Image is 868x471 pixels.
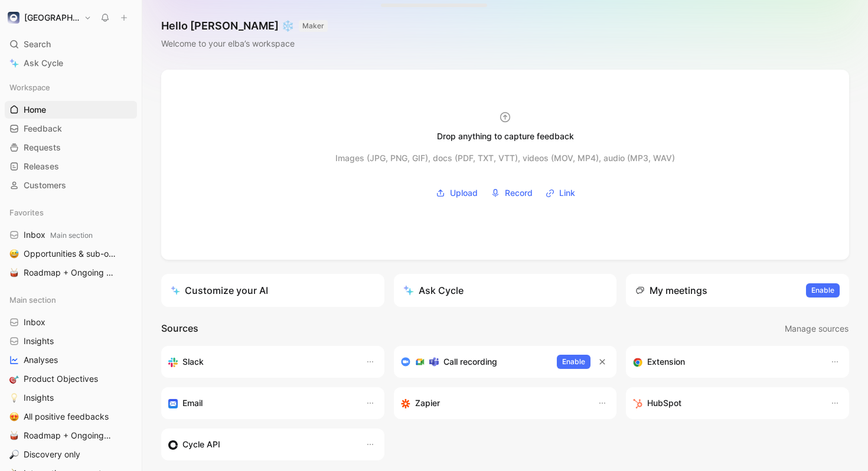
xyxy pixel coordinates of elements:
span: Link [559,186,575,200]
button: Link [541,184,579,202]
a: 😍All positive feedbacks [5,408,137,426]
a: Feedback [5,120,137,138]
img: 🥁 [9,431,19,440]
span: Enable [811,284,834,296]
button: 🎯 [7,372,21,386]
h3: Extension [647,355,685,369]
h2: Sources [161,321,198,336]
span: Discovery only [24,449,80,460]
img: elba [8,12,19,24]
span: Insights [24,335,54,347]
div: Workspace [5,78,137,96]
button: Record [487,184,537,202]
span: Opportunities & sub-opportunities [24,248,119,260]
h1: Hello [PERSON_NAME] ❄️ [161,19,328,33]
button: Enable [557,355,590,369]
span: Home [24,104,46,116]
span: Inbox [24,229,93,241]
a: Requests [5,139,137,156]
button: elba[GEOGRAPHIC_DATA] [5,9,94,26]
a: 🔎Discovery only [5,446,137,463]
a: 😅Opportunities & sub-opportunities [5,245,137,263]
div: Ask Cycle [403,283,464,297]
span: Upload [450,186,478,200]
span: Customers [24,179,66,191]
div: Images (JPG, PNG, GIF), docs (PDF, TXT, VTT), videos (MOV, MP4), audio (MP3, WAV) [335,151,675,165]
button: 😅 [7,247,21,261]
span: Analyses [24,354,58,366]
button: Manage sources [784,321,849,336]
span: Manage sources [785,322,849,336]
a: Home [5,101,137,119]
a: Ask Cycle [5,54,137,72]
button: Ask Cycle [394,274,617,307]
img: 🔎 [9,450,19,459]
span: Favorites [9,207,44,218]
span: Record [505,186,533,200]
div: Capture feedback from thousands of sources with Zapier (survey results, recordings, sheets, etc). [401,396,586,410]
span: Main section [50,231,93,240]
img: 🥁 [9,268,19,277]
div: Forward emails to your feedback inbox [168,396,354,410]
button: Enable [806,283,840,297]
div: Customize your AI [171,283,268,297]
button: 🥁 [7,429,21,443]
a: Inbox [5,313,137,331]
a: 🎯Product Objectives [5,370,137,388]
div: Search [5,35,137,53]
a: Customize your AI [161,274,384,307]
h3: HubSpot [647,396,681,410]
span: Workspace [9,81,50,93]
div: Sync customers & send feedback from custom sources. Get inspired by our favorite use case [168,437,354,452]
span: Search [24,37,51,51]
span: Main section [9,294,56,306]
span: Enable [562,356,585,368]
div: Record & transcribe meetings from Zoom, Meet & Teams. [401,355,548,369]
div: Main section [5,291,137,309]
span: Roadmap + Ongoing Discovery [24,430,113,441]
span: Requests [24,142,61,153]
a: Insights [5,332,137,350]
a: 🥁Roadmap + Ongoing Discovery [5,427,137,444]
span: Feedback [24,123,62,135]
div: Welcome to your elba’s workspace [161,37,328,51]
a: 🥁Roadmap + Ongoing Discovery [5,264,137,282]
h3: Call recording [443,355,497,369]
button: 🥁 [7,266,21,280]
button: 💡 [7,391,21,405]
div: Sync your customers, send feedback and get updates in Slack [168,355,354,369]
span: Roadmap + Ongoing Discovery [24,267,118,279]
button: MAKER [299,20,328,32]
img: 😅 [9,249,19,259]
span: All positive feedbacks [24,411,109,423]
h3: Zapier [415,396,440,410]
img: 💡 [9,393,19,403]
button: 🔎 [7,447,21,462]
span: Product Objectives [24,373,98,385]
h3: Slack [182,355,204,369]
span: Releases [24,161,59,172]
a: 💡Insights [5,389,137,407]
img: 😍 [9,412,19,421]
span: Inbox [24,316,45,328]
span: Ask Cycle [24,56,63,70]
div: Favorites [5,204,137,221]
a: InboxMain section [5,226,137,244]
h3: Email [182,396,203,410]
img: 🎯 [9,374,19,384]
a: Analyses [5,351,137,369]
div: Drop anything to capture feedback [437,129,574,143]
a: Releases [5,158,137,175]
button: 😍 [7,410,21,424]
div: My meetings [635,283,707,297]
h3: Cycle API [182,437,220,452]
div: Capture feedback from anywhere on the web [633,355,818,369]
span: Insights [24,392,54,404]
button: Upload [432,184,482,202]
h1: [GEOGRAPHIC_DATA] [24,12,79,23]
a: Customers [5,176,137,194]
